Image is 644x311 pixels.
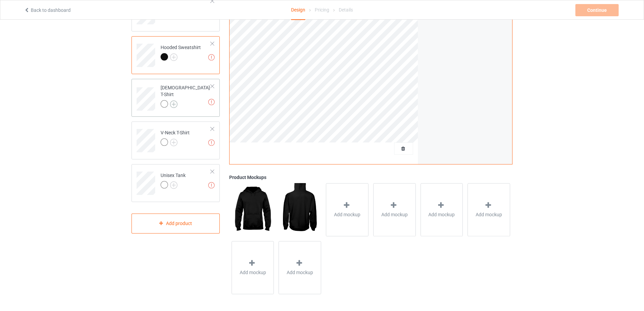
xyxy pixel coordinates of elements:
[326,183,368,236] div: Add mockup
[132,214,220,234] div: Add product
[232,241,274,294] div: Add mockup
[132,36,220,74] div: Hooded Sweatshirt
[161,129,190,146] div: V-Neck T-Shirt
[421,183,463,236] div: Add mockup
[287,269,313,276] span: Add mockup
[170,139,177,146] img: svg+xml;base64,PD94bWwgdmVyc2lvbj0iMS4wIiBlbmNvZGluZz0iVVRGLTgiPz4KPHN2ZyB3aWR0aD0iMjJweCIgaGVpZ2...
[468,183,510,236] div: Add mockup
[232,183,274,236] img: regular.jpg
[161,44,201,60] div: Hooded Sweatshirt
[208,99,215,105] img: exclamation icon
[208,182,215,188] img: exclamation icon
[132,79,220,117] div: [DEMOGRAPHIC_DATA] T-Shirt
[170,101,177,108] img: svg+xml;base64,PD94bWwgdmVyc2lvbj0iMS4wIiBlbmNvZGluZz0iVVRGLTgiPz4KPHN2ZyB3aWR0aD0iMjJweCIgaGVpZ2...
[161,172,186,188] div: Unisex Tank
[428,211,455,218] span: Add mockup
[339,0,353,19] div: Details
[132,121,220,159] div: V-Neck T-Shirt
[24,7,71,13] a: Back to dashboard
[334,211,360,218] span: Add mockup
[279,241,321,294] div: Add mockup
[208,54,215,61] img: exclamation icon
[240,269,266,276] span: Add mockup
[229,174,512,181] div: Product Mockups
[315,0,329,19] div: Pricing
[161,84,211,107] div: [DEMOGRAPHIC_DATA] T-Shirt
[132,164,220,202] div: Unisex Tank
[279,183,321,236] img: regular.jpg
[208,139,215,146] img: exclamation icon
[291,0,305,20] div: Design
[170,181,177,189] img: svg+xml;base64,PD94bWwgdmVyc2lvbj0iMS4wIiBlbmNvZGluZz0iVVRGLTgiPz4KPHN2ZyB3aWR0aD0iMjJweCIgaGVpZ2...
[381,211,408,218] span: Add mockup
[476,211,502,218] span: Add mockup
[373,183,416,236] div: Add mockup
[170,53,177,61] img: svg+xml;base64,PD94bWwgdmVyc2lvbj0iMS4wIiBlbmNvZGluZz0iVVRGLTgiPz4KPHN2ZyB3aWR0aD0iMjJweCIgaGVpZ2...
